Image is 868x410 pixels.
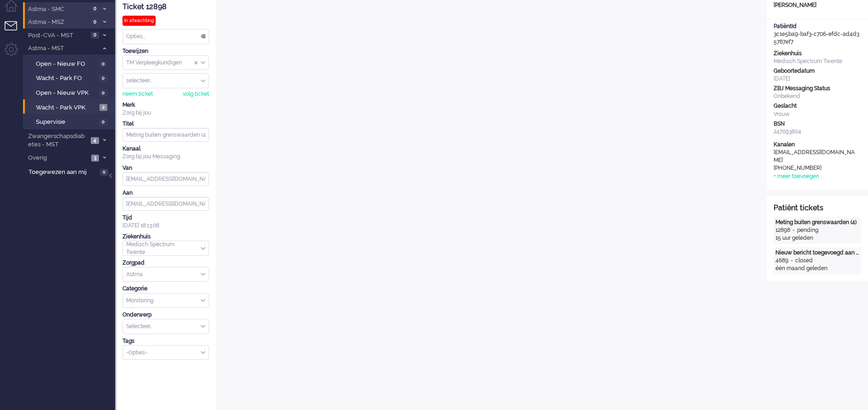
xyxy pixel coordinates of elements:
[122,233,209,241] div: Ziekenhuis
[774,102,861,110] div: Geslacht
[767,1,868,9] div: [PERSON_NAME]
[775,226,790,234] div: 12898
[774,67,861,75] div: Geboortedatum
[775,234,859,242] div: 15 uur geleden
[122,345,209,360] div: Select Tags
[774,75,861,83] div: [DATE]
[99,119,107,126] span: 0
[91,6,99,12] span: 0
[775,249,859,257] div: Nieuw bericht toegevoegd aan gesprek
[122,189,209,197] div: Aan
[91,32,99,39] span: 0
[99,90,107,97] span: 0
[5,21,25,42] li: Tickets menu
[27,58,114,69] a: Open - Nieuw FO 0
[774,23,861,30] div: PatiëntId
[91,137,99,144] span: 4
[122,101,209,109] div: Merk
[767,23,868,46] div: 3c1e5ba9-baf3-c706-efdc-ad4d35787ef7
[122,285,209,293] div: Categorie
[122,47,209,55] div: Toewijzen
[5,43,25,64] li: Admin menu
[122,145,209,153] div: Kanaal
[99,75,107,82] span: 0
[774,164,856,172] div: [PHONE_NUMBER]
[122,90,153,98] div: neem ticket
[774,85,861,92] div: ZBJ Messaging Status
[183,90,209,98] div: volg ticket
[36,74,97,83] span: Wacht - Park FO
[122,337,209,345] div: Tags
[774,50,861,58] div: Ziekenhuis
[774,92,861,100] div: Onbekend
[99,104,107,111] span: 2
[122,120,209,128] div: Titel
[122,311,209,319] div: Onderwerp
[27,5,88,14] span: Astma - SMC
[774,141,861,149] div: Kanalen
[790,226,797,234] div: -
[795,257,813,265] div: closed
[797,226,818,234] div: pending
[122,214,209,222] div: Tijd
[774,173,819,180] div: + meer toevoegen
[122,16,156,26] div: in afwachting
[775,219,859,226] div: Meting buiten grenswaarden (4)
[774,149,856,164] div: [EMAIL_ADDRESS][DOMAIN_NAME]
[27,116,114,127] a: Supervisie 0
[27,73,114,83] a: Wacht - Park FO 0
[122,164,209,172] div: Van
[36,60,97,69] span: Open - Nieuw FO
[36,118,97,127] span: Supervisie
[774,110,861,118] div: Vrouw
[27,167,115,177] a: Toegewezen aan mij 0
[122,2,209,12] div: Ticket 12898
[27,31,88,40] span: Post-CVA - MST
[122,55,209,70] div: Assign Group
[27,44,98,53] span: Astma - MST
[774,120,861,128] div: BSN
[27,18,88,27] span: Astma - MSZ
[91,19,99,26] span: 0
[122,259,209,267] div: Zorgpad
[122,109,209,117] div: Zorg bij jou
[36,104,97,112] span: Wacht - Park VPK
[775,257,788,265] div: 4689
[774,58,861,65] div: Medisch Spectrum Twente
[4,4,532,20] body: Rich Text Area. Press ALT-0 for help.
[29,168,97,177] span: Toegewezen aan mij
[122,73,209,88] div: Assign User
[122,214,209,230] div: [DATE] 18:13:08
[27,102,114,112] a: Wacht - Park VPK 2
[91,155,99,162] span: 3
[27,87,114,98] a: Open - Nieuw VPK 0
[122,153,209,161] div: Zorg bij jou Messaging
[99,61,107,68] span: 0
[27,154,88,162] span: Overig
[774,128,861,136] div: 247093804
[775,265,859,272] div: één maand geleden
[100,169,108,176] span: 0
[774,203,861,214] div: Patiënt tickets
[788,257,795,265] div: -
[27,132,88,149] span: Zwangerschapsdiabetes - MST
[36,89,97,98] span: Open - Nieuw VPK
